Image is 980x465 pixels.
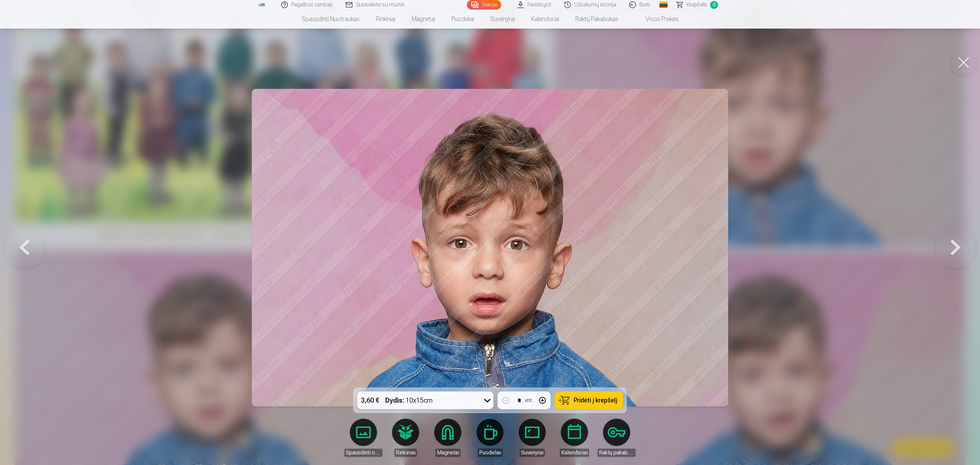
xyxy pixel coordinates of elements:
a: Puodeliai [471,419,509,457]
div: vnt. [525,396,533,404]
a: Suvenyrai [482,10,523,29]
div: Kalendoriai [560,449,589,457]
a: Rinkiniai [368,10,404,29]
img: /fa5 [258,3,265,7]
div: Magnetai [436,449,460,457]
div: Spausdinti nuotraukas [344,449,382,457]
div: 10x15cm [385,391,433,409]
div: Suvenyrai [520,449,545,457]
span: Krepšelis [687,1,707,9]
a: Puodeliai [443,10,482,29]
div: Puodeliai [478,449,503,457]
a: Raktų pakabukas [598,419,636,457]
a: Spausdinti nuotraukas [294,10,368,29]
a: Kalendoriai [523,10,567,29]
a: Raktų pakabukas [567,10,626,29]
a: Magnetai [404,10,443,29]
a: Magnetai [429,419,467,457]
span: Pridėti į krepšelį [574,397,617,403]
div: Rinkiniai [394,449,417,457]
div: 3,60 € [357,391,382,409]
span: 0 [710,1,718,9]
a: Spausdinti nuotraukas [344,419,382,457]
a: Suvenyrai [513,419,551,457]
div: Raktų pakabukas [598,449,636,457]
strong: Dydis : [385,396,404,405]
button: Pridėti į krepšelį [555,391,623,409]
a: Visos prekės [626,10,687,29]
a: Rinkiniai [387,419,425,457]
a: Kalendoriai [555,419,593,457]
